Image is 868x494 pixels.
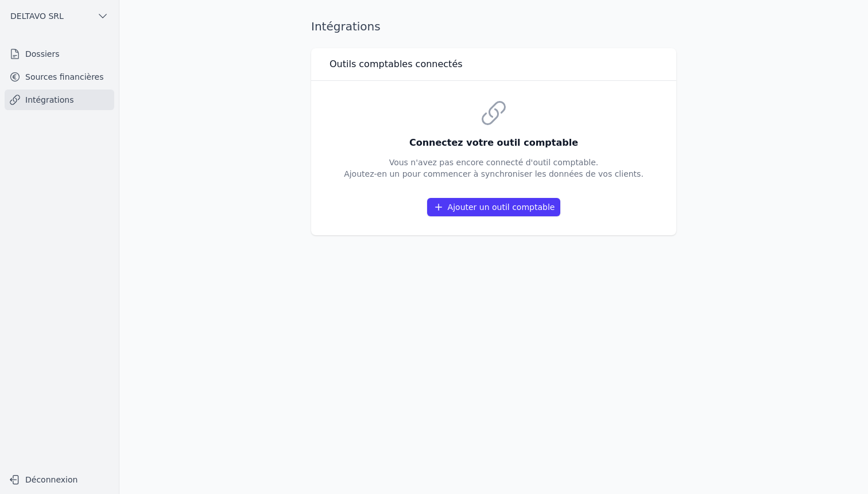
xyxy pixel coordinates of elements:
[5,90,114,110] a: Intégrations
[427,198,561,216] button: Ajouter un outil comptable
[5,67,114,87] a: Sources financières
[5,470,114,489] button: Déconnexion
[344,136,644,150] h3: Connectez votre outil comptable
[330,57,463,71] h3: Outils comptables connectés
[344,157,644,180] p: Vous n'avez pas encore connecté d'outil comptable. Ajoutez-en un pour commencer à synchroniser le...
[10,10,64,22] span: DELTAVO SRL
[311,18,381,34] h1: Intégrations
[5,7,114,25] button: DELTAVO SRL
[5,44,114,64] a: Dossiers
